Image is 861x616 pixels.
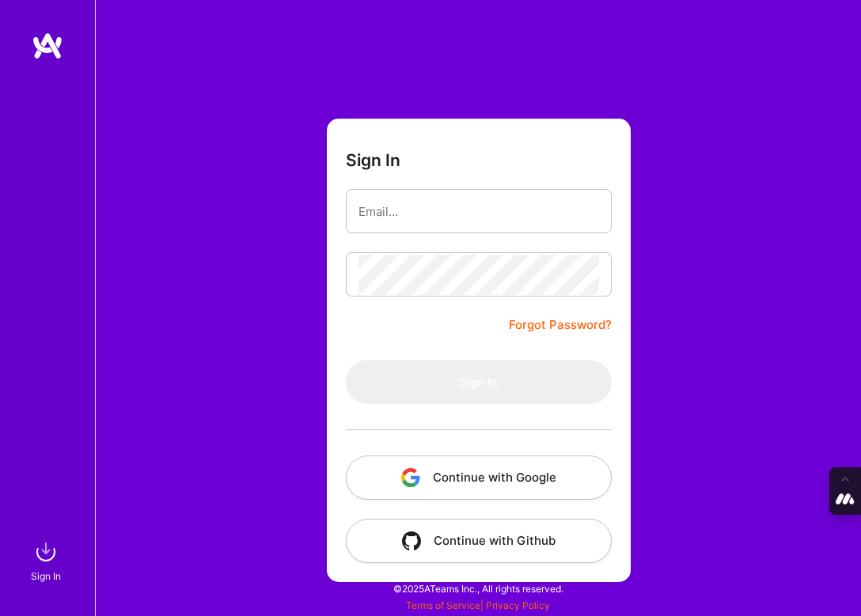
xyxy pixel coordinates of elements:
a: Terms of Service [406,599,480,611]
a: Forgot Password? [509,316,612,334]
a: Privacy Policy [486,599,550,611]
img: icon [401,468,420,487]
img: sign in [30,536,62,568]
button: Sign In [346,360,612,404]
input: Email... [358,191,599,232]
a: sign inSign In [33,536,62,584]
img: logo [32,32,63,60]
h3: Sign In [346,150,400,170]
span: | [406,599,550,611]
img: icon [402,531,421,550]
div: © 2025 ATeams Inc., All rights reserved. [95,569,861,608]
button: Continue with Google [346,455,612,500]
div: Sign In [31,568,61,584]
button: Continue with Github [346,519,612,563]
